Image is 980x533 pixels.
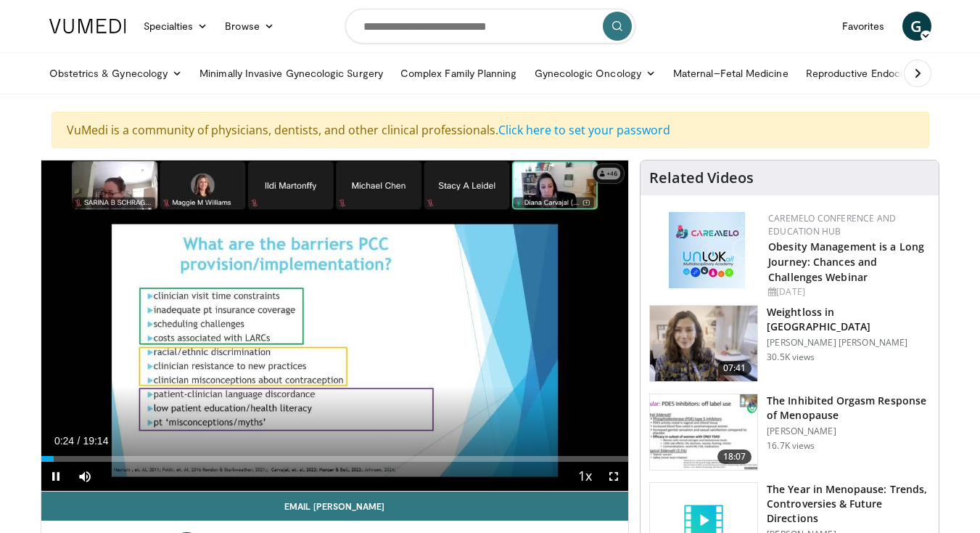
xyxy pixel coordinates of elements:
[191,59,392,88] a: Minimally Invasive Gynecologic Surgery
[650,306,757,381] img: 9983fed1-7565-45be-8934-aef1103ce6e2.150x105_q85_crop-smart_upscale.jpg
[498,122,670,138] a: Click here to set your password
[768,212,896,237] a: CaReMeLO Conference and Education Hub
[78,435,81,447] span: /
[768,285,927,298] div: [DATE]
[83,435,108,447] span: 19:14
[135,12,217,41] a: Specialties
[767,337,930,349] p: [PERSON_NAME] [PERSON_NAME]
[345,9,635,44] input: Search topics, interventions
[392,59,526,88] a: Complex Family Planning
[649,394,930,471] a: 18:07 The Inhibited Orgasm Response of Menopause [PERSON_NAME] 16.7K views
[767,351,815,363] p: 30.5K views
[768,240,924,284] a: Obesity Management is a Long Journey: Chances and Challenges Webinar
[49,19,126,33] img: VuMedi Logo
[767,394,930,423] h3: The Inhibited Orgasm Response of Menopause
[833,12,894,41] a: Favorites
[767,305,930,334] h3: Weightloss in [GEOGRAPHIC_DATA]
[526,59,664,88] a: Gynecologic Oncology
[41,492,629,521] a: Email [PERSON_NAME]
[70,462,99,491] button: Mute
[767,426,930,437] p: [PERSON_NAME]
[717,361,752,375] span: 07:41
[767,440,815,452] p: 16.7K views
[650,394,757,470] img: 283c0f17-5e2d-42ba-a87c-168d447cdba4.150x105_q85_crop-smart_upscale.jpg
[570,462,599,491] button: Playback Rate
[649,169,754,187] h4: Related Videos
[902,12,931,41] a: G
[54,435,74,447] span: 0:24
[664,59,797,88] a: Maternal–Fetal Medicine
[52,112,929,148] div: VuMedi is a community of physicians, dentists, and other clinical professionals.
[41,160,629,492] video-js: Video Player
[216,12,283,41] a: Browse
[669,212,745,288] img: 45df64a9-a6de-482c-8a90-ada250f7980c.png.150x105_q85_autocrop_double_scale_upscale_version-0.2.jpg
[41,59,192,88] a: Obstetrics & Gynecology
[599,462,628,491] button: Fullscreen
[41,462,70,491] button: Pause
[717,449,752,464] span: 18:07
[649,305,930,382] a: 07:41 Weightloss in [GEOGRAPHIC_DATA] [PERSON_NAME] [PERSON_NAME] 30.5K views
[767,482,930,526] h3: The Year in Menopause: Trends, Controversies & Future Directions
[41,456,629,462] div: Progress Bar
